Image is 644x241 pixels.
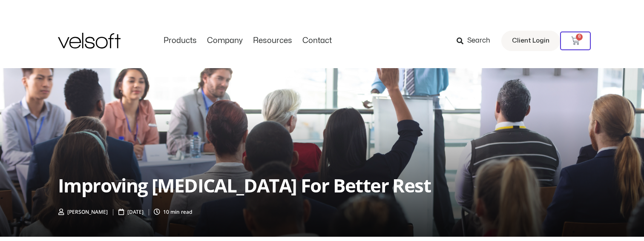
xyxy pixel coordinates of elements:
[158,36,202,46] a: ProductsMenu Toggle
[576,34,583,40] span: 6
[158,36,337,46] nav: Menu
[560,32,591,50] a: 6
[58,175,586,196] h2: Improving [MEDICAL_DATA] for Better Rest
[512,35,549,46] span: Client Login
[501,31,560,51] a: Client Login
[248,36,297,46] a: ResourcesMenu Toggle
[163,208,192,215] span: 10 min read
[467,35,490,46] span: Search
[457,34,496,48] a: Search
[67,208,108,215] span: [PERSON_NAME]
[58,33,121,49] img: Velsoft Training Materials
[297,36,337,46] a: ContactMenu Toggle
[202,36,248,46] a: CompanyMenu Toggle
[127,208,144,215] span: [DATE]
